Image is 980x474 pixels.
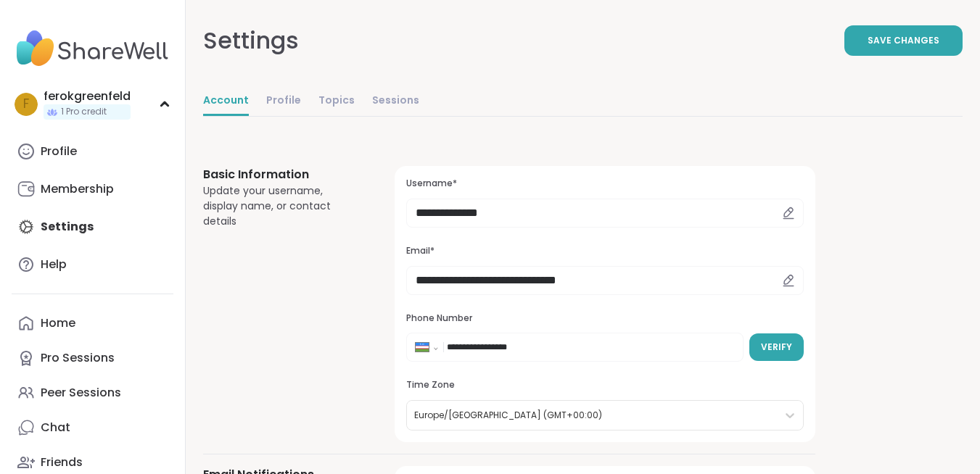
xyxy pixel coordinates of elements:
h3: Time Zone [406,379,804,391]
h3: Phone Number [406,312,804,325]
div: Pro Sessions [41,350,115,366]
a: Membership [12,172,173,207]
a: Help [12,247,173,282]
a: Topics [318,87,355,116]
div: Friends [41,454,83,470]
a: Pro Sessions [12,341,173,375]
div: ferokgreenfeld [44,88,131,104]
div: Update your username, display name, or contact details [203,183,360,229]
div: Home [41,315,75,331]
a: Peer Sessions [12,375,173,410]
a: Sessions [372,87,419,116]
span: Save Changes [868,34,939,47]
div: Profile [41,144,77,159]
button: Save Changes [844,25,963,56]
h3: Username* [406,178,804,190]
span: f [23,95,29,114]
h3: Basic Information [203,166,360,183]
a: Account [203,87,249,116]
div: Settings [203,23,299,58]
h3: Email* [406,245,804,257]
span: 1 Pro credit [61,106,107,118]
div: Membership [41,181,114,197]
a: Home [12,306,173,341]
a: Profile [266,87,301,116]
div: Peer Sessions [41,385,121,401]
img: ShareWell Nav Logo [12,23,173,74]
button: Verify [749,333,804,361]
div: Help [41,257,67,273]
a: Profile [12,134,173,169]
a: Chat [12,410,173,445]
span: Verify [761,341,792,354]
div: Chat [41,420,70,436]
